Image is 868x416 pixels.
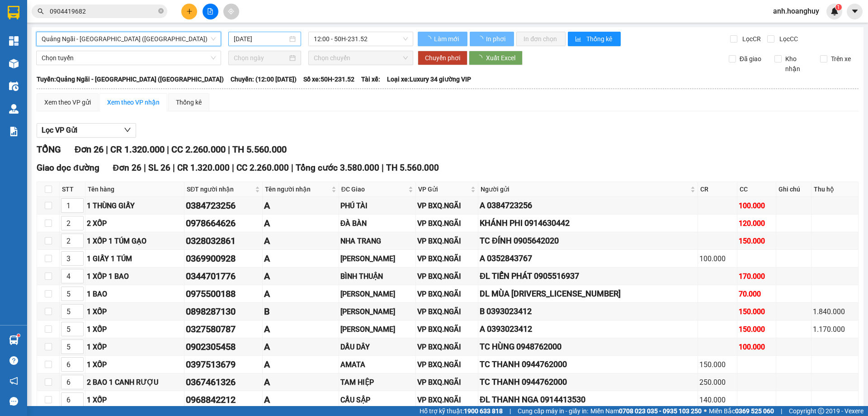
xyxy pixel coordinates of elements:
td: 0384723256 [184,197,263,215]
div: VP BXQ.NGÃI [417,271,476,282]
td: A [263,215,339,232]
span: caret-down [851,7,859,15]
img: solution-icon [9,127,19,136]
span: Hỗ trợ kỹ thuật: [420,406,503,416]
div: A [264,199,337,213]
span: Trên xe [827,54,854,64]
div: ĐÀ BÀN [340,218,414,229]
div: B [264,305,337,319]
span: Đơn 26 [113,163,142,173]
div: VP BXQ.NGÃI [417,200,476,211]
div: 150.000 [739,306,774,317]
div: ĐL THANH NGA 0914413530 [480,393,696,406]
div: VP BXQ.NGÃI [417,377,476,388]
td: 0327580787 [184,320,263,338]
span: | [509,406,511,416]
td: VP BXQ.NGÃI [416,373,478,391]
span: Số xe: 50H-231.52 [303,74,354,84]
span: Thống kê [586,34,613,44]
td: A [263,250,339,268]
sup: 1 [835,4,842,10]
td: 0369900928 [184,250,263,268]
div: BÌNH THUẬN [340,271,414,282]
span: question-circle [9,356,18,365]
span: loading [476,55,486,61]
span: plus [186,8,193,14]
td: A [263,197,339,215]
div: A [264,252,337,266]
div: 1 XỐP [87,324,183,335]
div: 70.000 [739,288,774,300]
img: warehouse-icon [9,81,19,91]
b: Tuyến: Quảng Ngãi - [GEOGRAPHIC_DATA] ([GEOGRAPHIC_DATA]) [37,76,224,83]
span: Người gửi [481,184,689,194]
td: A [263,268,339,285]
button: Lọc VP Gửi [37,123,136,138]
span: | [232,163,234,173]
div: VP BXQ.NGÃI [417,306,476,317]
span: CR 1.320.000 [177,163,230,173]
img: dashboard-icon [9,36,19,46]
button: file-add [203,4,218,19]
td: VP BXQ.NGÃI [416,250,478,268]
div: A [264,322,337,336]
input: 14/09/2025 [234,34,288,44]
div: 1 GIẤY 1 TÚM [87,253,183,264]
td: 0328032861 [184,232,263,250]
div: 1 XỐP 1 TÚM GẠO [87,235,183,247]
span: CC 2.260.000 [236,163,289,173]
span: down [124,126,131,134]
td: VP BXQ.NGÃI [416,215,478,232]
td: VP BXQ.NGÃI [416,232,478,250]
span: SL 26 [148,163,170,173]
div: A [264,393,337,407]
img: warehouse-icon [9,59,19,68]
span: Làm mới [434,34,460,44]
div: 1 XỐP 1 BAO [87,271,183,282]
div: A [264,269,337,283]
sup: 1 [17,334,20,337]
span: TH 5.560.000 [386,163,439,173]
div: 120.000 [739,218,774,229]
span: | [106,144,108,155]
strong: 1900 633 818 [464,407,503,415]
button: plus [181,4,197,19]
td: VP BXQ.NGÃI [416,320,478,338]
td: VP BXQ.NGÃI [416,303,478,320]
div: [PERSON_NAME] [340,324,414,335]
th: CC [737,182,776,197]
td: VP BXQ.NGÃI [416,356,478,373]
div: Thống kê [176,97,202,107]
div: 150.000 [739,324,774,335]
span: Cung cấp máy in - giấy in: [518,406,588,416]
td: 0978664626 [184,215,263,232]
div: TC HÙNG 0948762000 [480,340,696,353]
span: | [781,406,782,416]
div: 0344701776 [186,269,261,283]
div: 250.000 [699,377,735,388]
div: 1 BAO [87,288,183,300]
td: 0898287130 [184,303,263,320]
div: 100.000 [739,200,774,211]
button: caret-down [847,4,863,19]
div: A [264,287,337,301]
span: Lọc CR [739,34,762,44]
span: 12:00 - 50H-231.52 [314,32,408,46]
span: Lọc VP Gửi [42,124,77,136]
div: A 0352843767 [480,252,696,265]
span: aim [228,8,234,14]
span: Tổng cước 3.580.000 [296,163,379,173]
strong: 0708 023 035 - 0935 103 250 [619,407,702,415]
td: 0975500188 [184,285,263,303]
td: VP BXQ.NGÃI [416,197,478,215]
div: 0975500188 [186,287,261,301]
span: Tên người nhận [265,184,330,194]
span: | [382,163,384,173]
strong: 0369 525 060 [735,407,774,415]
div: 0397513679 [186,358,261,372]
span: CR 1.320.000 [110,144,165,155]
span: | [228,144,230,155]
button: bar-chartThống kê [568,32,621,46]
div: 0384723256 [186,199,261,213]
span: | [167,144,169,155]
